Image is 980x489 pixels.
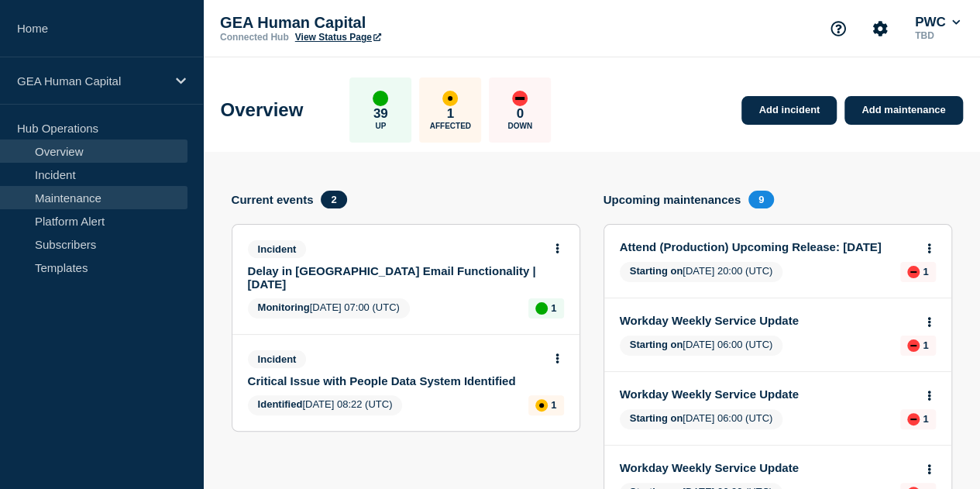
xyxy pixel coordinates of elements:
div: affected [535,399,548,412]
p: 1 [923,266,928,277]
p: 0 [517,106,524,122]
a: Add incident [741,96,837,125]
p: TBD [912,30,963,41]
span: Starting on [630,339,683,350]
a: Workday Weekly Service Update [620,314,915,327]
a: Critical Issue with People Data System Identified [248,374,543,387]
p: Up [375,122,386,130]
a: Workday Weekly Service Update [620,461,915,474]
div: affected [442,91,458,106]
a: Attend (Production) Upcoming Release: [DATE] [620,240,915,253]
a: Delay in [GEOGRAPHIC_DATA] Email Functionality | [DATE] [248,264,543,291]
div: down [907,339,920,352]
h4: Current events [232,193,314,206]
p: Connected Hub [220,32,289,43]
div: down [907,266,920,278]
div: up [535,302,548,315]
p: 1 [551,399,556,411]
span: [DATE] 06:00 (UTC) [620,336,783,356]
span: [DATE] 07:00 (UTC) [248,298,410,319]
h4: Upcoming maintenances [603,193,741,206]
p: 1 [551,302,556,314]
span: Monitoring [258,301,310,313]
span: 2 [321,191,346,208]
span: Starting on [630,412,683,424]
a: View Status Page [295,32,381,43]
p: GEA Human Capital [220,14,530,32]
a: Workday Weekly Service Update [620,387,915,401]
span: Identified [258,398,303,410]
p: 1 [923,339,928,351]
a: Add maintenance [844,96,962,125]
button: Support [822,12,854,45]
button: Account settings [864,12,896,45]
h1: Overview [221,99,304,121]
p: 1 [447,106,454,122]
span: [DATE] 08:22 (UTC) [248,395,403,415]
p: Down [507,122,532,130]
p: 1 [923,413,928,425]
p: GEA Human Capital [17,74,166,88]
div: down [907,413,920,425]
p: 39 [373,106,388,122]
span: Incident [248,350,307,368]
span: 9 [748,191,774,208]
div: up [373,91,388,106]
div: down [512,91,528,106]
p: Affected [430,122,471,130]
span: [DATE] 06:00 (UTC) [620,409,783,429]
span: [DATE] 20:00 (UTC) [620,262,783,282]
button: PWC [912,15,963,30]
span: Incident [248,240,307,258]
span: Starting on [630,265,683,277]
